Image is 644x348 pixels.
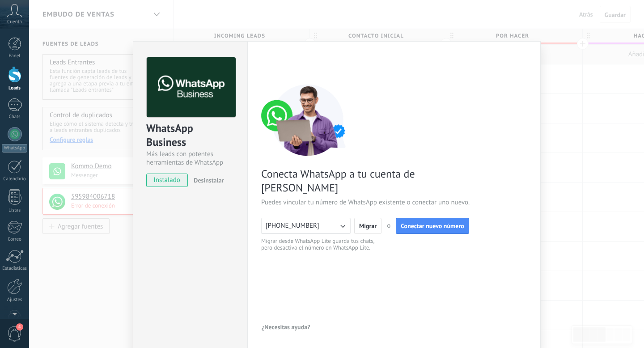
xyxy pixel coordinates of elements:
img: connect number [261,84,355,156]
button: Desinstalar [190,174,224,187]
button: Conectar nuevo número [396,218,469,234]
button: Migrar [354,218,381,234]
div: Correo [2,237,28,242]
span: [PHONE_NUMBER] [266,221,319,230]
div: Listas [2,208,28,213]
button: [PHONE_NUMBER] [261,218,351,234]
div: Chats [2,114,28,120]
div: Estadísticas [2,266,28,272]
div: Ajustes [2,297,28,303]
img: logo_main.png [147,57,236,118]
span: 4 [16,323,23,331]
span: Cuenta [7,19,22,25]
span: ¿Necesitas ayuda? [262,324,310,330]
button: ¿Necesitas ayuda? [261,320,311,334]
div: Leads [2,85,28,91]
span: Migrar desde WhatsApp Lite guarda tus chats, pero desactiva el número en WhatsApp Lite. [261,238,385,251]
div: Panel [2,53,28,59]
span: instalado [147,174,187,187]
div: Más leads con potentes herramientas de WhatsApp [146,150,234,167]
span: Puedes vincular tu número de WhatsApp existente o conectar uno nuevo. [261,198,470,207]
div: WhatsApp Business [146,121,234,150]
span: Desinstalar [194,176,224,184]
span: Migrar [359,223,377,229]
span: Conecta WhatsApp a tu cuenta de [PERSON_NAME] [261,167,474,195]
div: WhatsApp [2,144,27,153]
span: o [387,221,390,230]
div: Calendario [2,176,28,182]
span: Conectar nuevo número [401,223,464,229]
